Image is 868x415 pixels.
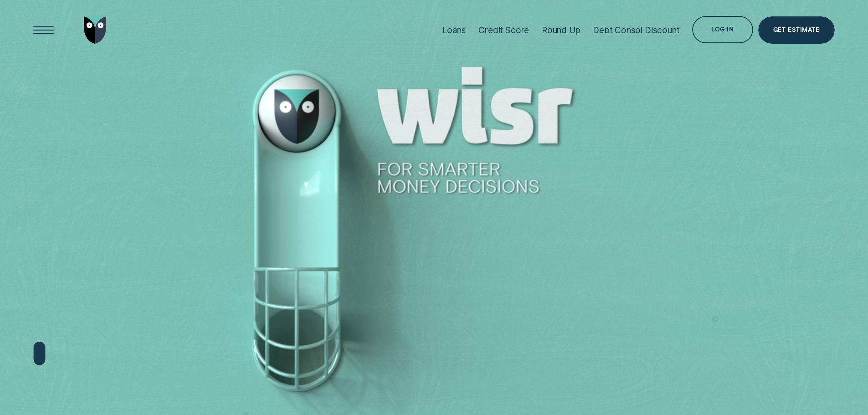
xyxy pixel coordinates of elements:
[758,16,835,44] a: Get Estimate
[30,16,57,44] button: Open Menu
[593,25,679,36] div: Debt Consol Discount
[692,16,753,43] button: Log in
[542,25,580,36] div: Round Up
[442,25,466,36] div: Loans
[478,25,529,36] div: Credit Score
[84,16,107,44] img: Wisr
